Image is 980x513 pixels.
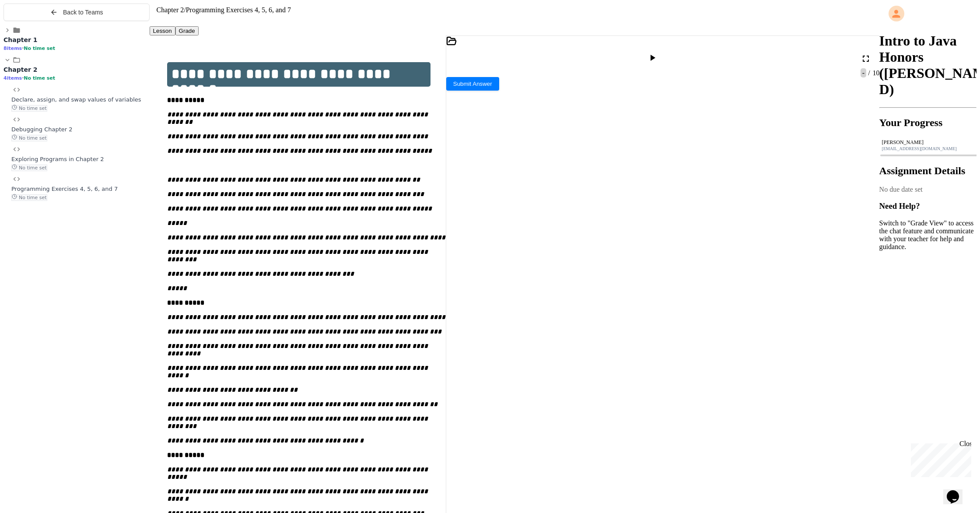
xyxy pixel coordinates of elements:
span: Chapter 2 [157,6,184,14]
span: No time set [11,135,47,141]
span: 4 items [3,75,22,81]
button: Submit Answer [446,77,499,91]
span: / [868,69,870,77]
span: Back to Teams [63,9,103,16]
span: • [22,75,24,81]
span: No time set [11,165,47,171]
span: Programming Exercises 4, 5, 6, and 7 [11,186,118,192]
div: [PERSON_NAME] [882,139,974,146]
div: My Account [879,4,976,24]
span: 8 items [3,46,22,51]
iframe: chat widget [907,440,971,477]
button: Lesson [150,26,175,35]
span: No time set [24,75,55,81]
span: • [22,45,24,51]
div: [EMAIL_ADDRESS][DOMAIN_NAME] [882,146,974,151]
span: - [861,68,866,77]
span: Programming Exercises 4, 5, 6, and 7 [186,6,291,14]
span: Chapter 1 [3,36,37,43]
span: Debugging Chapter 2 [11,126,73,133]
button: Grade [175,26,199,35]
span: / [184,6,185,14]
span: Submit Answer [453,81,492,87]
span: Exploring Programs in Chapter 2 [11,156,104,162]
span: Chapter 2 [3,66,37,73]
h3: Need Help? [879,201,976,211]
iframe: chat widget [943,478,971,504]
span: Declare, assign, and swap values of variables [11,96,141,103]
span: No time set [24,46,55,51]
div: Chat with us now!Close [3,4,60,56]
div: No due date set [879,186,976,193]
span: 10 [871,69,880,77]
button: Back to Teams [3,4,150,21]
p: Switch to "Grade View" to access the chat feature and communicate with your teacher for help and ... [879,219,976,251]
span: No time set [11,194,47,201]
span: No time set [11,105,47,112]
h1: Intro to Java Honors ([PERSON_NAME] D) [879,33,976,98]
h2: Your Progress [879,117,976,129]
h2: Assignment Details [879,165,976,177]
